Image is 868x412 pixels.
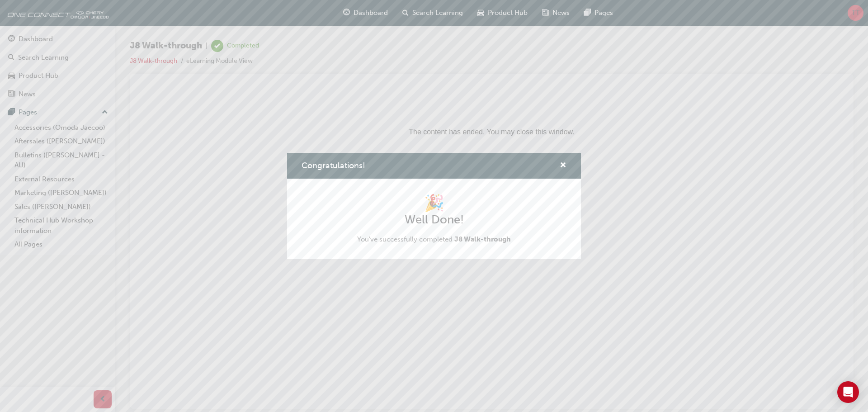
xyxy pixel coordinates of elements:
[287,153,581,259] div: Congratulations!
[560,160,566,171] button: cross-icon
[302,161,365,170] span: Congratulations!
[4,7,706,48] p: The content has ended. You may close this window.
[357,193,511,213] h1: 🎉
[357,213,511,227] h2: Well Done!
[837,381,859,403] div: Open Intercom Messenger
[454,235,511,243] span: J8 Walk-through
[357,234,511,245] span: You've successfully completed
[560,162,566,170] span: cross-icon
